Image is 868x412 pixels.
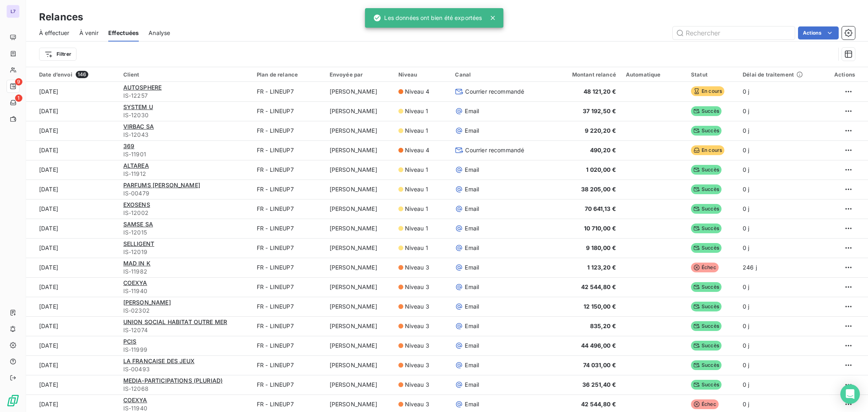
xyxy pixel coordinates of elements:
td: FR - LINEUP7 [252,180,325,199]
span: Échec [691,399,719,409]
span: IS-11912 [123,170,247,178]
span: 44 496,00 € [581,342,616,349]
span: Succès [691,282,722,292]
td: [DATE] [26,258,118,277]
td: FR - LINEUP7 [252,121,325,140]
span: IS-12015 [123,228,247,237]
span: UNION SOCIAL HABITAT OUTRE MER [123,318,227,325]
span: SYSTEM U [123,103,153,110]
img: Logo LeanPay [7,394,20,407]
span: Email [465,185,479,193]
span: Email [465,107,479,115]
td: [PERSON_NAME] [325,277,394,297]
span: Email [465,381,479,389]
span: VIRBAC SA [123,123,154,130]
span: Succès [691,360,722,370]
div: L7 [7,5,20,18]
td: 0 j [738,82,822,101]
span: IS-12068 [123,385,247,393]
span: Succès [691,341,722,351]
td: FR - LINEUP7 [252,82,325,101]
span: Niveau 3 [405,400,429,408]
td: 0 j [738,355,822,375]
h3: Relances [39,10,83,24]
span: Succès [691,106,722,116]
td: [PERSON_NAME] [325,355,394,375]
span: Délai de traitement [743,71,794,78]
span: 9 [15,78,22,85]
span: Succès [691,302,722,311]
span: Succès [691,204,722,214]
span: Niveau 1 [405,244,428,252]
span: MEDIA-PARTICIPATIONS (PLURIAD) [123,377,223,384]
span: 12 150,00 € [584,303,616,310]
span: Niveau 1 [405,224,428,232]
td: [PERSON_NAME] [325,219,394,238]
span: AUTOSPHERE [123,84,162,91]
div: Open Intercom Messenger [840,384,860,404]
td: [PERSON_NAME] [325,82,394,101]
td: 0 j [738,140,822,160]
td: [DATE] [26,160,118,180]
span: Niveau 3 [405,263,429,272]
td: [DATE] [26,82,118,101]
td: 0 j [738,375,822,394]
span: [PERSON_NAME] [123,299,171,306]
span: 37 192,50 € [583,107,616,114]
span: IS-11982 [123,267,247,276]
span: IS-12043 [123,131,247,139]
span: Email [465,322,479,330]
span: Email [465,342,479,350]
button: Actions [798,26,839,39]
span: 10 710,00 € [584,225,616,232]
span: Niveau 3 [405,322,429,330]
span: Email [465,361,479,369]
td: [DATE] [26,336,118,355]
span: Email [465,283,479,291]
td: [DATE] [26,140,118,160]
td: FR - LINEUP7 [252,101,325,121]
td: [DATE] [26,375,118,394]
td: FR - LINEUP7 [252,219,325,238]
span: COEXYA [123,279,147,286]
span: IS-11999 [123,346,247,354]
span: 42 544,80 € [581,283,616,290]
td: 0 j [738,277,822,297]
td: FR - LINEUP7 [252,238,325,258]
span: 36 251,40 € [582,381,616,388]
td: [PERSON_NAME] [325,140,394,160]
span: IS-02302 [123,307,247,315]
td: [PERSON_NAME] [325,316,394,336]
div: Canal [455,71,540,78]
div: Actions [826,71,855,78]
td: [PERSON_NAME] [325,180,394,199]
span: IS-11901 [123,150,247,158]
span: Succès [691,126,722,136]
td: 0 j [738,101,822,121]
span: Email [465,302,479,311]
span: Niveau 3 [405,361,429,369]
span: Analyse [149,29,170,37]
span: IS-12074 [123,326,247,334]
span: 74 031,00 € [583,362,616,368]
span: 9 180,00 € [586,244,616,251]
span: Effectuées [108,29,139,37]
span: 835,20 € [590,322,616,329]
td: [DATE] [26,101,118,121]
span: 369 [123,142,134,149]
span: ALTAREA [123,162,149,169]
span: Email [465,263,479,272]
span: Email [465,400,479,408]
td: [DATE] [26,199,118,219]
td: FR - LINEUP7 [252,375,325,394]
td: 0 j [738,121,822,140]
td: [DATE] [26,180,118,199]
span: 490,20 € [590,147,616,153]
span: 38 205,00 € [581,186,616,193]
span: 48 121,20 € [584,88,616,95]
span: Email [465,127,479,135]
td: [DATE] [26,355,118,375]
span: À effectuer [39,29,70,37]
span: EXOSENS [123,201,150,208]
span: Courrier recommandé [465,146,524,154]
